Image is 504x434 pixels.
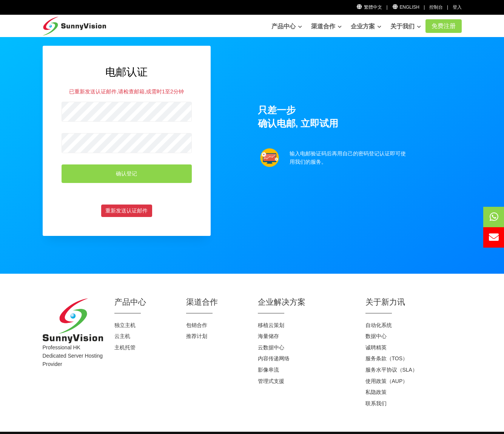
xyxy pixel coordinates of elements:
a: 云数据中心 [258,344,284,350]
a: English [392,5,419,10]
a: 内容传递网络 [258,355,290,361]
h2: 渠道合作 [186,296,247,307]
h2: 关于新力讯 [365,296,462,307]
a: 服务条款（TOS） [365,355,408,361]
a: 使用政策（AUP） [365,378,408,384]
a: 移植云策划 [258,322,284,328]
a: 诚聘精英 [365,344,387,350]
a: 联系我们 [365,400,387,406]
img: SunnyVision Limited [43,298,103,343]
div: Professional HK Dedicated Server Hosting Provider [37,298,109,409]
li: | [447,4,448,11]
h2: 企业解决方案 [258,296,354,307]
a: 管理式支援 [258,378,284,384]
a: 服务水平协议（SLA） [365,367,418,373]
a: 关于我们 [390,19,421,34]
li: | [424,4,425,11]
a: 包销合作 [186,322,207,328]
button: 确认登记 [62,164,192,183]
a: 影像串流 [258,367,279,373]
img: support.png [260,148,279,167]
h2: 产品中心 [114,296,175,307]
p: 输入电邮验证码后再用自己的密码登记认证即可使用我们的服务。 [290,149,408,166]
a: 海量储存 [258,333,279,339]
a: 私隐政策 [365,389,387,395]
a: 数据中心 [365,333,387,339]
a: 独立主机 [114,322,136,328]
a: 控制台 [429,5,443,10]
li: | [386,4,387,11]
a: 繁體中文 [356,5,382,10]
a: 渠道合作 [311,19,342,34]
h2: 电邮认证 [62,65,192,79]
a: 推荐计划 [186,333,207,339]
a: 云主机 [114,333,130,339]
a: 产品中心 [271,19,302,34]
a: 企业方案 [351,19,381,34]
a: 自动化系统 [365,322,392,328]
div: 已重新发送认证邮件,请检查邮箱,或需时1至2分钟 [62,87,192,96]
a: 主机托管 [114,344,136,350]
button: 重新发送认证邮件 [101,205,152,217]
h1: 只差一步 确认电邮, 立即试用 [258,104,462,130]
a: 免费注册 [425,19,462,33]
a: 登入 [453,5,462,10]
